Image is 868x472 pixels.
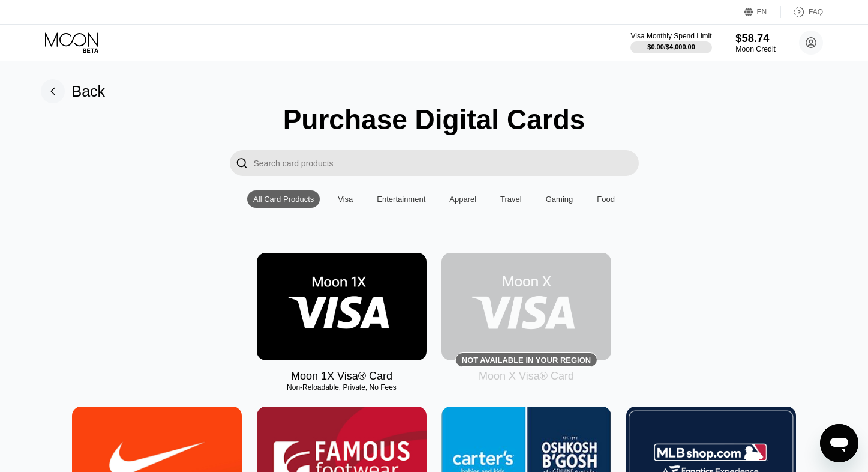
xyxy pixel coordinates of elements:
[332,190,359,208] div: Visa
[735,32,776,53] div: $58.74Moon Credit
[597,195,615,204] div: Food
[647,43,695,50] div: $0.00 / $4,000.00
[441,253,611,360] div: Not available in your region
[546,195,573,204] div: Gaming
[735,45,776,53] div: Moon Credit
[291,370,392,383] div: Moon 1X Visa® Card
[254,150,639,176] input: Search card products
[809,8,823,16] div: FAQ
[744,6,781,18] div: EN
[630,32,711,40] div: Visa Monthly Spend Limit
[283,103,585,136] div: Purchase Digital Cards
[72,83,106,100] div: Back
[540,190,579,208] div: Gaming
[630,32,711,53] div: Visa Monthly Spend Limit$0.00/$4,000.00
[462,356,591,365] div: Not available in your region
[449,195,476,204] div: Apparel
[377,195,425,204] div: Entertainment
[494,190,528,208] div: Travel
[757,8,767,16] div: EN
[371,190,431,208] div: Entertainment
[443,190,482,208] div: Apparel
[500,195,522,204] div: Travel
[781,6,823,18] div: FAQ
[735,32,776,44] div: $58.74
[41,79,106,103] div: Back
[236,156,248,170] div: 
[820,424,858,462] iframe: Button to launch messaging window
[230,150,254,176] div: 
[247,190,320,208] div: All Card Products
[257,383,427,392] div: Non-Reloadable, Private, No Fees
[479,370,574,383] div: Moon X Visa® Card
[591,190,621,208] div: Food
[253,195,314,204] div: All Card Products
[338,195,353,204] div: Visa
